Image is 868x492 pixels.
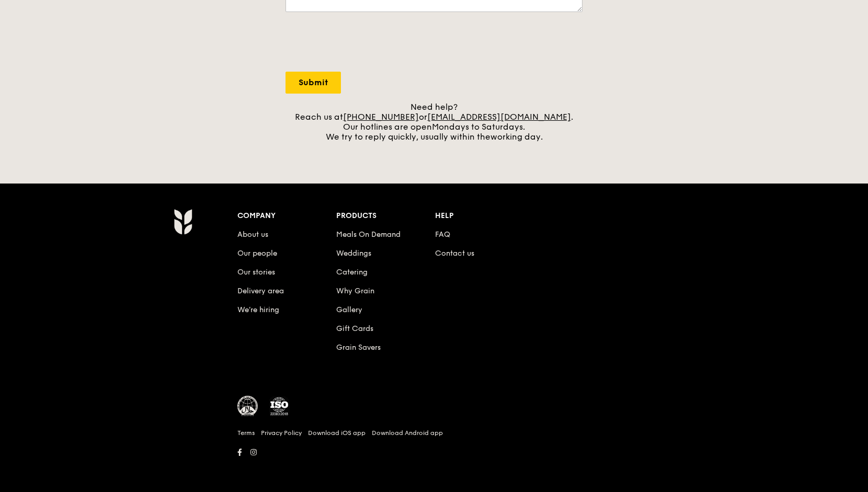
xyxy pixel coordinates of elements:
a: Why Grain [336,287,374,295]
h6: Revision [133,460,735,468]
div: Company [237,209,336,223]
a: [EMAIL_ADDRESS][DOMAIN_NAME] [427,112,571,122]
a: Gallery [336,305,362,314]
a: Our people [237,249,277,258]
input: Submit [285,72,341,94]
img: ISO Certified [269,396,290,417]
a: Gift Cards [336,324,373,333]
a: Download Android app [372,429,443,437]
a: Delivery area [237,287,284,295]
a: Contact us [435,249,474,258]
a: [PHONE_NUMBER] [343,112,419,122]
span: working day. [490,132,543,142]
a: Grain Savers [336,343,381,352]
a: Meals On Demand [336,230,401,239]
a: Weddings [336,249,371,258]
img: MUIS Halal Certified [237,396,258,417]
iframe: reCAPTCHA [285,22,444,63]
div: Products [336,209,435,223]
a: Download iOS app [308,429,366,437]
a: Terms [237,429,255,437]
div: Need help? Reach us at or . Our hotlines are open We try to reply quickly, usually within the [285,102,583,142]
a: Our stories [237,268,275,277]
a: Catering [336,268,368,277]
a: Privacy Policy [261,429,302,437]
a: FAQ [435,230,450,239]
a: About us [237,230,268,239]
img: Grain [174,209,192,235]
span: Mondays to Saturdays. [432,122,525,132]
a: We’re hiring [237,305,279,314]
div: Help [435,209,534,223]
